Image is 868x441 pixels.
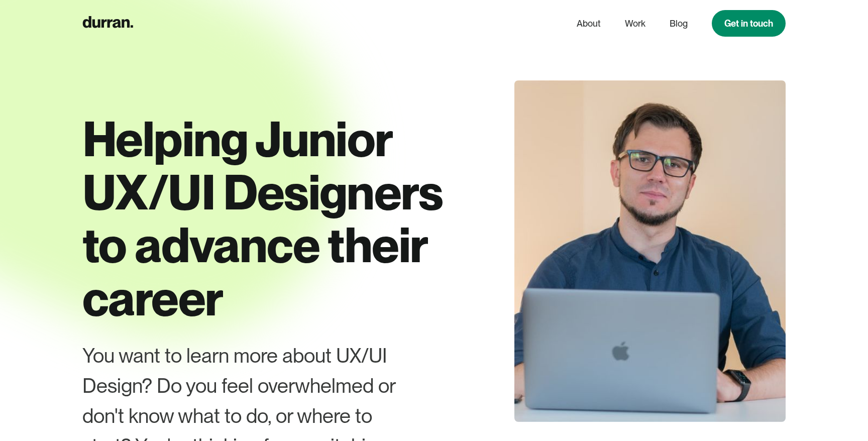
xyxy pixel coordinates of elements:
[670,14,688,33] a: Blog
[82,14,133,33] a: home
[625,14,645,33] a: Work
[514,80,786,422] img: Daniel Andor
[82,113,454,324] h1: Helping Junior UX/UI Designers to advance their career
[577,14,601,33] a: About
[712,10,786,37] a: Get in touch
